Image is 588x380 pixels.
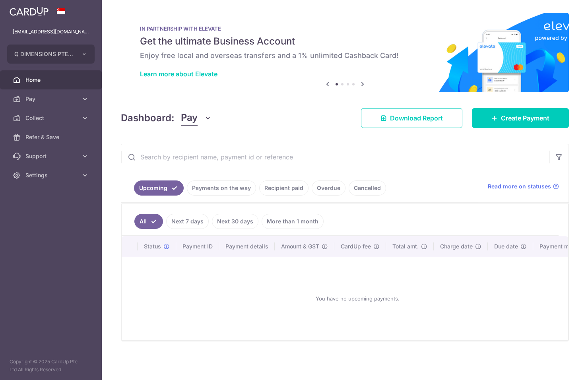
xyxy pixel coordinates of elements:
p: [EMAIL_ADDRESS][DOMAIN_NAME] [13,28,89,36]
h6: Enjoy free local and overseas transfers and a 1% unlimited Cashback Card! [140,51,550,60]
a: Download Report [361,108,462,128]
a: Payments on the way [187,180,256,196]
span: Pay [25,95,78,103]
div: You have no upcoming payments. [131,264,584,333]
a: Next 7 days [166,214,209,229]
span: Q DIMENSIONS PTE. LTD. [14,50,73,58]
span: Refer & Save [25,133,78,141]
span: Total amt. [392,242,419,250]
a: Create Payment [472,108,569,128]
span: Charge date [440,242,473,250]
span: Pay [181,111,198,126]
img: CardUp [10,6,49,16]
a: Cancelled [349,180,386,196]
p: IN PARTNERSHIP WITH ELEVATE [140,25,550,32]
span: Create Payment [501,113,549,123]
h5: Get the ultimate Business Account [140,35,550,48]
a: Learn more about Elevate [140,70,217,78]
span: Collect [25,114,78,122]
input: Search by recipient name, payment id or reference [121,144,549,170]
h4: Dashboard: [121,111,175,125]
span: Read more on statuses [488,182,551,190]
th: Payment ID [176,236,219,257]
span: Support [25,152,78,160]
a: Next 30 days [212,214,258,229]
img: Renovation banner [121,13,569,92]
a: Overdue [312,180,345,196]
span: Settings [25,171,78,179]
span: Due date [494,242,518,250]
a: All [134,214,163,229]
a: Recipient paid [259,180,309,196]
a: Upcoming [134,180,184,196]
span: CardUp fee [341,242,371,250]
span: Home [25,76,78,84]
a: More than 1 month [262,214,324,229]
a: Read more on statuses [488,182,559,190]
button: Q DIMENSIONS PTE. LTD. [7,45,95,64]
span: Amount & GST [281,242,319,250]
span: Status [144,242,161,250]
button: Pay [181,111,212,126]
span: Download Report [390,113,443,123]
th: Payment details [219,236,275,257]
